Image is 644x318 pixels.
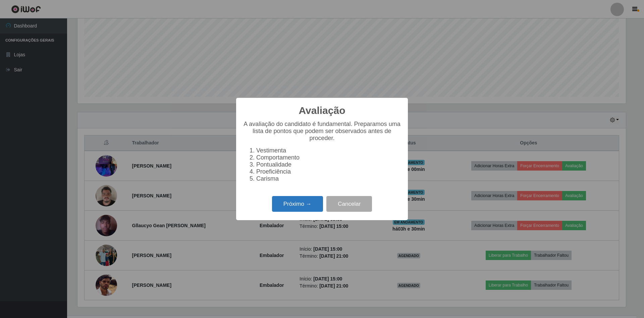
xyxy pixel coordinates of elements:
[299,105,345,117] h2: Avaliação
[272,196,323,212] button: Próximo →
[256,154,401,161] li: Comportamento
[256,168,401,175] li: Proeficiência
[256,175,401,182] li: Carisma
[256,147,401,154] li: Vestimenta
[326,196,372,212] button: Cancelar
[256,161,401,168] li: Pontualidade
[243,121,401,142] p: A avaliação do candidato é fundamental. Preparamos uma lista de pontos que podem ser observados a...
